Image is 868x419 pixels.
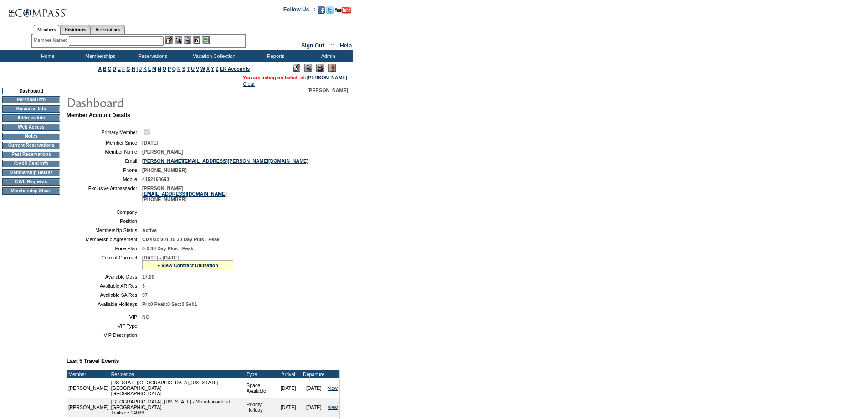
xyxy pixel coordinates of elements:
[172,66,176,72] a: Q
[70,292,139,298] td: Available SA Res:
[98,66,102,72] a: A
[110,378,245,398] td: [US_STATE][GEOGRAPHIC_DATA], [US_STATE][GEOGRAPHIC_DATA] [GEOGRAPHIC_DATA]
[245,378,276,398] td: Space Available
[70,149,139,155] td: Member Name:
[142,237,220,242] span: Classic v01.15 30 Day Plus - Peak
[73,50,125,62] td: Memberships
[243,75,347,80] span: You are acting on behalf of:
[142,186,227,202] span: [PERSON_NAME] [PHONE_NUMBER]
[191,66,195,72] a: U
[245,370,276,378] td: Type
[110,370,245,378] td: Residence
[33,25,61,35] a: Members
[126,66,130,72] a: G
[70,283,139,289] td: Available AR Res:
[2,151,60,158] td: Past Reservations
[307,75,347,80] a: [PERSON_NAME]
[2,133,60,140] td: Notes
[142,314,149,320] span: NO
[142,255,179,260] span: [DATE] - [DATE]
[206,66,210,72] a: X
[2,160,60,167] td: Credit Card Info
[335,9,351,15] a: Subscribe to our YouTube Channel
[122,66,125,72] a: F
[2,88,60,94] td: Dashboard
[276,370,301,378] td: Arrival
[220,66,250,72] a: ER Accounts
[301,398,327,417] td: [DATE]
[70,237,139,242] td: Membership Agreement:
[243,81,255,87] a: Clear
[70,218,139,224] td: Position:
[196,66,199,72] a: V
[139,66,142,72] a: J
[248,50,301,62] td: Reports
[132,66,135,72] a: H
[70,228,139,233] td: Membership Status:
[142,149,183,155] span: [PERSON_NAME]
[66,93,248,111] img: pgTtlDashboard.gif
[157,263,218,268] a: » View Contract Utilization
[276,378,301,398] td: [DATE]
[165,36,173,44] img: b_edit.gif
[21,50,73,62] td: Home
[136,66,138,72] a: I
[152,66,156,72] a: M
[70,158,139,164] td: Email:
[276,398,301,417] td: [DATE]
[330,42,334,49] span: ::
[70,140,139,145] td: Member Since:
[142,191,227,197] a: [EMAIL_ADDRESS][DOMAIN_NAME]
[301,378,327,398] td: [DATE]
[70,176,139,182] td: Mobile:
[301,42,324,49] a: Sign Out
[163,66,166,72] a: O
[118,66,121,72] a: E
[301,50,353,62] td: Admin
[142,274,154,279] span: 17.00
[175,36,182,44] img: View
[2,187,60,195] td: Membership Share
[2,178,60,186] td: CWL Requests
[193,36,200,44] img: Reservations
[142,167,187,173] span: [PHONE_NUMBER]
[34,36,69,44] div: Member Name:
[70,255,139,270] td: Current Contract:
[2,142,60,149] td: Current Reservations
[142,292,148,298] span: 97
[70,301,139,307] td: Available Holidays:
[142,246,194,251] span: 0-0 30 Day Plus - Peak
[316,64,324,72] img: Impersonate
[70,167,139,173] td: Phone:
[200,66,205,72] a: W
[67,398,110,417] td: [PERSON_NAME]
[308,88,348,93] span: [PERSON_NAME]
[67,378,110,398] td: [PERSON_NAME]
[304,64,312,72] img: View Mode
[326,6,334,14] img: Follow us on Twitter
[177,66,181,72] a: R
[335,7,351,14] img: Subscribe to our YouTube Channel
[182,66,185,72] a: S
[142,140,158,145] span: [DATE]
[67,358,119,364] b: Last 5 Travel Events
[110,398,245,417] td: [GEOGRAPHIC_DATA], [US_STATE] - Mountainside at [GEOGRAPHIC_DATA] Trailside 14036
[2,114,60,122] td: Address Info
[2,96,60,103] td: Personal Info
[326,9,334,15] a: Follow us on Twitter
[113,66,116,72] a: D
[328,404,338,410] a: view
[142,176,169,182] span: 4152168693
[70,274,139,279] td: Available Days:
[328,64,336,72] img: Log Concern/Member Elevation
[67,370,110,378] td: Member
[328,385,338,391] a: view
[70,314,139,320] td: VIP:
[70,209,139,215] td: Company:
[108,66,111,72] a: C
[245,398,276,417] td: Priority Holiday
[301,370,327,378] td: Departure
[318,6,325,14] img: Become our fan on Facebook
[2,169,60,176] td: Membership Details
[70,128,139,136] td: Primary Member:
